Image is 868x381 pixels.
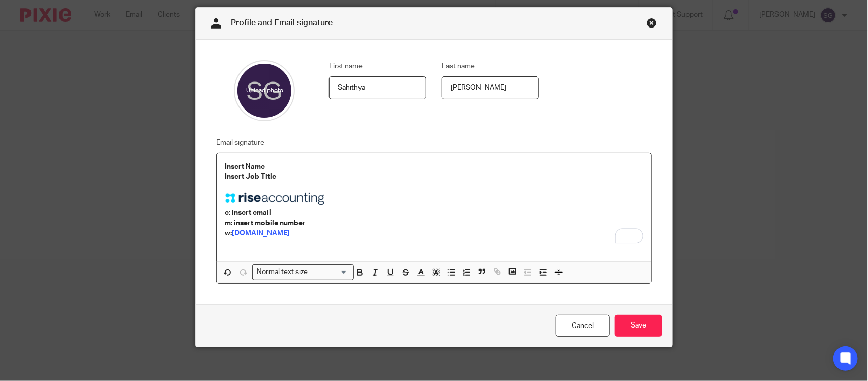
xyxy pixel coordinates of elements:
img: Image [225,193,326,205]
span: Normal text size [255,267,310,278]
label: First name [329,61,363,71]
strong: e: insert email [225,209,271,216]
strong: w: [225,230,232,237]
div: Search for option [252,264,354,280]
label: Email signature [216,138,264,148]
strong: Insert Name [225,163,265,170]
a: Cancel [556,315,610,337]
a: [DOMAIN_NAME] [232,230,290,237]
a: Close this dialog window [647,18,657,32]
input: Search for option [311,267,348,278]
input: Save [615,315,662,337]
span: Profile and Email signature [231,19,333,27]
div: To enrich screen reader interactions, please activate Accessibility in Grammarly extension settings [217,153,651,261]
strong: Insert Job Title [225,173,276,180]
label: Last name [442,61,475,71]
strong: m: insert mobile number [225,220,306,227]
